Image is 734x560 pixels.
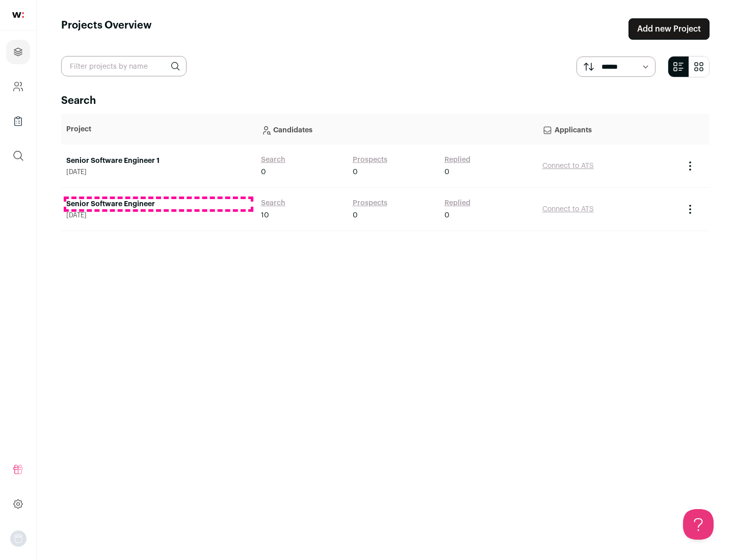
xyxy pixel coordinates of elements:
[684,203,696,215] button: Project Actions
[261,198,285,208] a: Search
[12,12,24,18] img: wellfound-shorthand-0d5821cbd27db2630d0214b213865d53afaa358527fdda9d0ea32b1df1b89c2c.svg
[261,155,285,165] a: Search
[66,124,251,134] p: Project
[542,162,594,170] a: Connect to ATS
[261,119,532,139] p: Candidates
[353,210,358,220] span: 0
[542,206,594,213] a: Connect to ATS
[66,211,251,219] span: [DATE]
[684,160,696,172] button: Project Actions
[261,210,269,220] span: 10
[66,156,251,166] a: Senior Software Engineer 1
[10,530,27,547] img: nopic.png
[353,198,387,208] a: Prospects
[66,199,251,209] a: Senior Software Engineer
[6,109,30,133] a: Company Lists
[261,167,266,177] span: 0
[353,155,387,165] a: Prospects
[542,119,674,139] p: Applicants
[61,18,152,40] h1: Projects Overview
[444,198,470,208] a: Replied
[10,530,27,547] button: Open dropdown
[683,509,714,540] iframe: Toggle Customer Support
[61,94,710,108] h2: Search
[628,18,710,40] a: Add new Project
[444,155,470,165] a: Replied
[61,56,187,76] input: Filter projects by name
[444,167,450,177] span: 0
[6,40,30,64] a: Projects
[66,168,251,176] span: [DATE]
[353,167,358,177] span: 0
[444,210,450,220] span: 0
[6,74,30,99] a: Company and ATS Settings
